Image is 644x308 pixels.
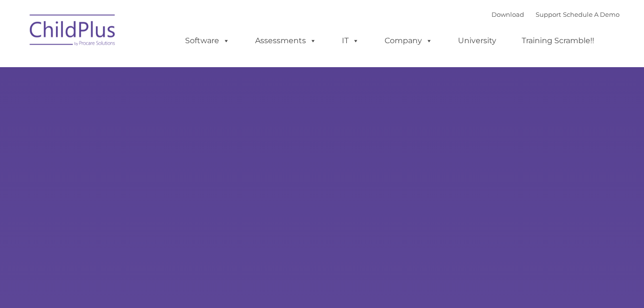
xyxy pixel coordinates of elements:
font: | [492,11,620,18]
a: Download [492,11,524,18]
a: Company [375,31,442,50]
a: Training Scramble!! [512,31,604,50]
a: IT [332,31,369,50]
a: University [448,31,506,50]
img: ChildPlus by Procare Solutions [25,8,121,56]
a: Schedule A Demo [563,11,620,18]
a: Assessments [246,31,326,50]
a: Software [176,31,239,50]
a: Support [536,11,561,18]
